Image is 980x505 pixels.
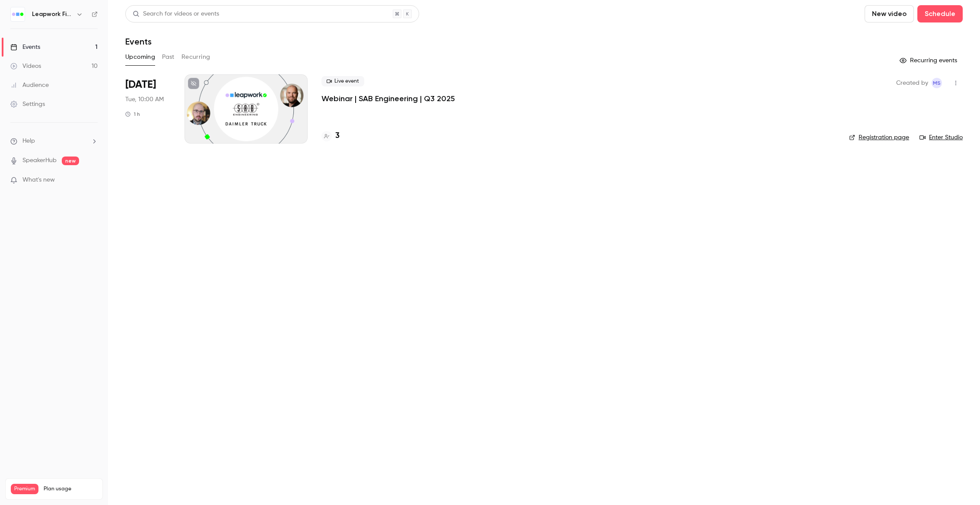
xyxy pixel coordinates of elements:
button: Schedule [917,5,963,22]
span: Tue, 10:00 AM [125,95,164,104]
span: Plan usage [44,486,97,492]
div: Settings [10,100,45,109]
iframe: Noticeable Trigger [87,176,98,184]
span: new [62,157,79,165]
a: 3 [321,130,340,142]
button: Upcoming [125,50,155,64]
a: Enter Studio [920,133,963,142]
li: help-dropdown-opener [10,137,98,146]
button: Past [162,50,175,64]
a: SpeakerHub [22,156,57,165]
span: What's new [22,176,55,185]
a: Registration page [849,133,909,142]
h1: Events [125,36,152,47]
div: Events [10,43,40,51]
button: Recurring [181,50,210,64]
div: Sep 9 Tue, 11:00 AM (Europe/Copenhagen) [125,74,171,144]
button: Recurring events [896,54,963,67]
img: Leapwork Field [11,7,25,21]
span: [DATE] [125,78,156,92]
span: Premium [11,484,38,494]
div: Search for videos or events [133,10,219,19]
a: Webinar | SAB Engineering | Q3 2025 [321,93,455,104]
span: Live event [321,76,364,86]
span: Marlena Swiderska [932,78,942,88]
span: Help [22,137,35,146]
button: New video [865,5,914,22]
h6: Leapwork Field [32,10,73,19]
span: Created by [896,78,928,88]
span: MS [933,78,941,88]
div: Videos [10,62,41,70]
div: Audience [10,81,49,89]
div: 1 h [125,111,140,118]
h4: 3 [335,130,340,142]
